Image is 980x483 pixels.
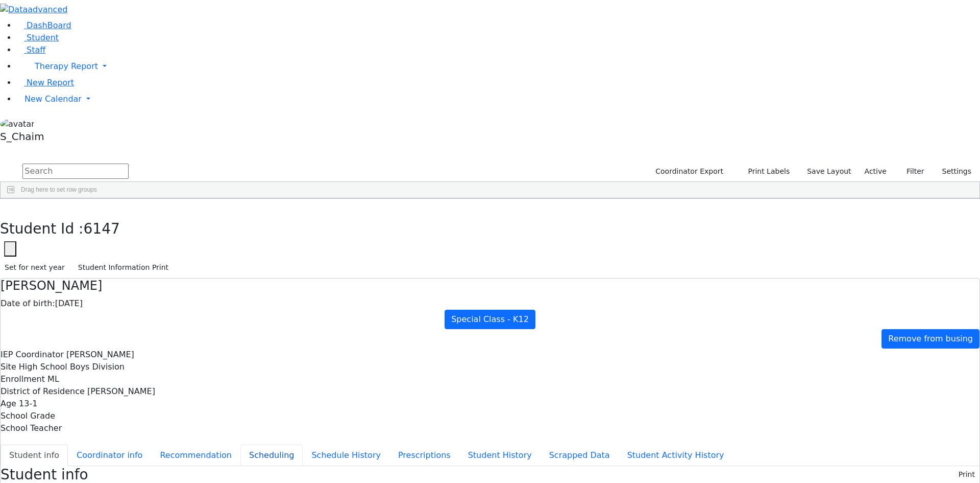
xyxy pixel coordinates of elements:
[1,398,16,410] label: Age
[1,373,45,385] label: Enrollment
[1,410,55,422] label: School Grade
[24,94,82,104] span: New Calendar
[16,78,74,87] a: New Report
[21,186,97,193] span: Drag here to set row groups
[27,45,45,55] span: Staff
[1,445,68,466] button: Student info
[893,164,929,179] button: Filter
[87,386,155,396] span: [PERSON_NAME]
[19,399,37,408] span: 13-1
[47,374,59,384] span: ML
[1,422,62,434] label: School Teacher
[1,279,979,293] h4: [PERSON_NAME]
[16,33,59,42] a: Student
[954,467,979,482] button: Print
[27,20,71,30] span: DashBoard
[929,164,976,179] button: Settings
[303,445,389,466] button: Schedule History
[84,220,120,237] span: 6147
[66,350,134,359] span: [PERSON_NAME]
[27,78,74,87] span: New Report
[445,310,535,329] a: Special Class - K12
[68,445,151,466] button: Coordinator info
[16,45,45,55] a: Staff
[1,361,16,373] label: Site
[27,33,59,42] span: Student
[860,164,891,179] label: Active
[1,297,979,310] div: [DATE]
[73,260,173,275] button: Student Information Print
[802,164,855,179] button: Save Layout
[1,385,85,398] label: District of Residence
[35,61,98,71] span: Therapy Report
[1,349,64,361] label: IEP Coordinator
[881,329,979,349] a: Remove from busing
[459,445,541,466] button: Student History
[16,20,71,30] a: DashBoard
[888,334,973,343] span: Remove from busing
[16,89,980,109] a: New Calendar
[16,56,980,77] a: Therapy Report
[541,445,619,466] button: Scrapped Data
[389,445,459,466] button: Prescriptions
[22,164,129,179] input: Search
[736,164,794,179] button: Print Labels
[649,164,728,179] button: Coordinator Export
[240,445,303,466] button: Scheduling
[1,297,55,310] label: Date of birth:
[619,445,733,466] button: Student Activity History
[151,445,240,466] button: Recommendation
[19,362,125,372] span: High School Boys Division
